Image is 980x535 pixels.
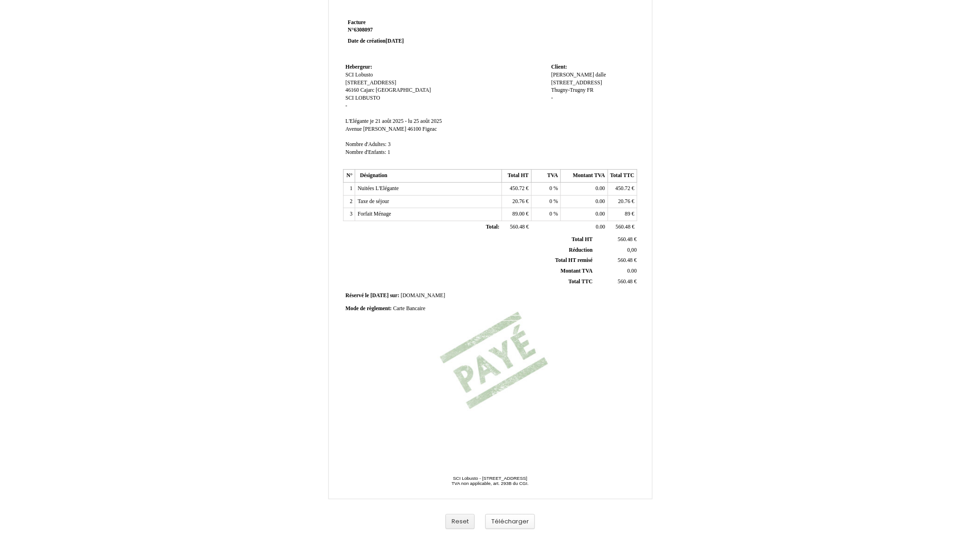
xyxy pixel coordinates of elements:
[446,514,475,529] button: Reset
[596,211,605,217] span: 0.00
[608,195,637,208] td: €
[608,183,637,196] td: €
[625,211,630,217] span: 89
[618,236,633,242] span: 560.48
[551,80,602,86] span: [STREET_ADDRESS]
[513,211,525,217] span: 89.00
[502,208,531,221] td: €
[502,183,531,196] td: €
[550,198,553,204] span: 0
[346,87,359,93] span: 46160
[355,170,502,183] th: Désignation
[596,198,605,204] span: 0.00
[344,208,355,221] td: 3
[348,19,366,25] span: Facture
[408,126,421,132] span: 46100
[628,247,637,253] span: 0,00
[596,224,605,230] span: 0.00
[551,87,585,93] span: Thugny-Trugny
[360,87,375,93] span: Cajarc
[595,255,639,266] td: €
[572,236,593,242] span: Total HT
[346,118,369,124] span: L'Elégante
[358,211,391,217] span: Forfait Ménage
[452,481,528,486] span: TVA non applicable, art. 293B du CGI.
[390,293,399,299] span: sur:
[561,170,608,183] th: Montant TVA
[348,26,459,34] strong: N°
[393,306,426,312] span: Carte Bancaire
[388,149,390,155] span: 1
[485,514,535,529] button: Télécharger
[401,293,445,299] span: [DOMAIN_NAME]
[555,257,593,263] span: Total HT remisé
[531,195,560,208] td: %
[531,208,560,221] td: %
[346,306,392,312] span: Mode de règlement:
[344,170,355,183] th: N°
[569,247,593,253] span: Réduction
[551,95,553,101] span: -
[358,185,399,191] span: Nuitées L'Elégante
[344,195,355,208] td: 2
[595,276,639,287] td: €
[616,185,630,191] span: 450.72
[346,64,372,70] span: Hebergeur:
[346,103,347,109] span: -
[346,293,369,299] span: Réservé le
[376,87,431,93] span: [GEOGRAPHIC_DATA]
[561,268,593,274] span: Montant TVA
[344,183,355,196] td: 1
[618,279,633,285] span: 560.48
[513,198,525,204] span: 20.76
[388,141,391,147] span: 3
[348,38,404,44] strong: Date de création
[346,141,387,147] span: Nombre d'Adultes:
[531,183,560,196] td: %
[346,126,406,132] span: Avenue [PERSON_NAME]
[346,95,380,101] span: SCI LOBUSTO
[618,198,630,204] span: 20.76
[596,72,606,78] span: dalle
[616,224,631,230] span: 560.48
[346,149,386,155] span: Nombre d'Enfants:
[595,235,639,245] td: €
[358,198,389,204] span: Taxe de séjour
[510,185,525,191] span: 450.72
[386,38,404,44] span: [DATE]
[354,27,373,33] span: 6308097
[371,293,389,299] span: [DATE]
[346,72,373,78] span: SCI Lobusto
[346,80,396,86] span: [STREET_ADDRESS]
[608,170,637,183] th: Total TTC
[422,126,437,132] span: Figeac
[618,257,633,263] span: 560.48
[510,224,525,230] span: 560.48
[628,268,637,274] span: 0.00
[608,208,637,221] td: €
[370,118,442,124] span: je 21 août 2025 - lu 25 août 2025
[531,170,560,183] th: TVA
[569,279,593,285] span: Total TTC
[551,64,567,70] span: Client:
[486,224,499,230] span: Total:
[608,221,637,234] td: €
[550,211,553,217] span: 0
[587,87,594,93] span: FR
[551,72,594,78] span: [PERSON_NAME]
[596,185,605,191] span: 0.00
[502,221,531,234] td: €
[502,195,531,208] td: €
[453,476,527,481] span: SCI Lobusto - [STREET_ADDRESS]
[502,170,531,183] th: Total HT
[550,185,553,191] span: 0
